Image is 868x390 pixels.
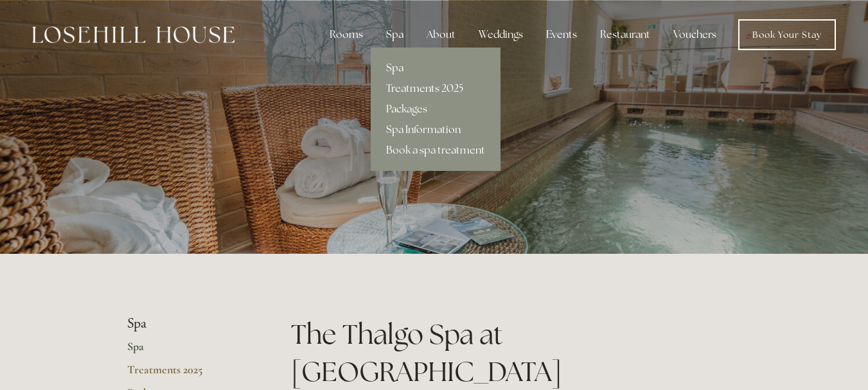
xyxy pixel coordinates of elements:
[663,22,727,48] a: Vouchers
[319,22,373,48] div: Rooms
[738,19,836,50] a: Book Your Stay
[371,120,500,140] a: Spa Information
[376,22,414,48] div: Spa
[371,58,500,78] a: Spa
[468,22,533,48] div: Weddings
[32,26,235,43] img: Losehill House
[371,78,500,99] a: Treatments 2025
[127,339,250,362] a: Spa
[127,315,250,332] li: Spa
[371,140,500,161] a: Book a spa treatment
[536,22,587,48] div: Events
[127,362,250,386] a: Treatments 2025
[416,22,466,48] div: About
[590,22,660,48] div: Restaurant
[371,99,500,120] a: Packages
